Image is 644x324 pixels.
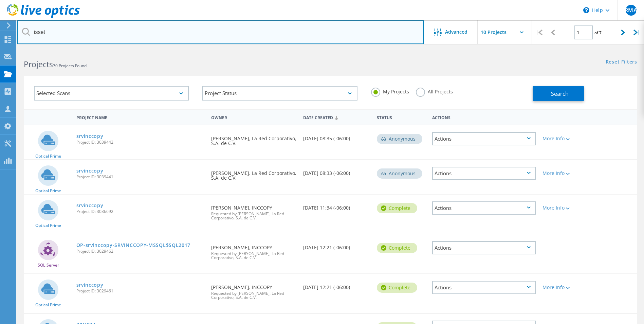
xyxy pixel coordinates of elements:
div: Complete [377,203,417,213]
div: [DATE] 12:21 (-06:00) [300,234,373,257]
div: [PERSON_NAME], La Red Corporativo, S.A. de C.V. [208,125,300,152]
div: Owner [208,111,300,123]
div: More Info [542,205,585,210]
div: Anonymous [377,168,422,179]
div: | [532,20,546,44]
div: Actions [429,111,539,123]
a: Reset Filters [606,59,637,65]
div: [PERSON_NAME], INCCOPY [208,234,300,267]
div: Status [373,111,429,123]
span: Requested by [PERSON_NAME], La Red Corporativo, S.A. de C.V. [211,252,296,260]
div: Actions [432,281,536,294]
div: Project Name [73,111,208,123]
span: of 7 [594,30,602,36]
span: Project ID: 3039441 [76,175,205,179]
span: 70 Projects Found [53,63,87,69]
div: | [630,20,644,44]
div: [PERSON_NAME], La Red Corporativo, S.A. de C.V. [208,160,300,187]
div: More Info [542,136,585,141]
div: More Info [542,285,585,290]
span: Project ID: 3039442 [76,140,205,144]
label: My Projects [371,88,409,94]
div: [PERSON_NAME], INCCOPY [208,274,300,306]
span: Requested by [PERSON_NAME], La Red Corporativo, S.A. de C.V. [211,291,296,300]
span: Requested by [PERSON_NAME], La Red Corporativo, S.A. de C.V. [211,212,296,220]
div: [DATE] 08:35 (-06:00) [300,125,373,148]
span: Advanced [445,30,467,34]
div: Project Status [202,86,357,101]
span: Project ID: 3036692 [76,210,205,214]
a: srvinccopy [76,168,104,173]
span: Project ID: 3029461 [76,289,205,293]
a: srvinccopy [76,134,104,139]
span: Optical Prime [35,189,61,193]
a: srvinccopy [76,203,104,208]
a: Live Optics Dashboard [7,14,80,19]
a: OP-srvinccopy-SRVINCCOPY-MSSQL$SQL2017 [76,243,191,248]
svg: \n [583,7,589,13]
div: Complete [377,243,417,253]
div: [DATE] 11:34 (-06:00) [300,195,373,217]
div: Anonymous [377,134,422,144]
span: SQL Server [38,263,59,267]
div: Actions [432,167,536,180]
div: [PERSON_NAME], INCCOPY [208,195,300,227]
label: All Projects [416,88,453,94]
div: Actions [432,201,536,215]
input: Search projects by name, owner, ID, company, etc [17,20,424,44]
a: srvinccopy [76,283,104,287]
button: Search [533,86,584,101]
div: Selected Scans [34,86,189,101]
div: Actions [432,241,536,254]
span: Project ID: 3029462 [76,249,205,253]
b: Projects [24,59,53,70]
div: Complete [377,283,417,293]
div: [DATE] 12:21 (-06:00) [300,274,373,296]
span: Optical Prime [35,154,61,158]
span: RMA [625,7,637,13]
span: Optical Prime [35,303,61,307]
div: More Info [542,171,585,176]
div: Actions [432,132,536,145]
div: Date Created [300,111,373,124]
div: [DATE] 08:33 (-06:00) [300,160,373,182]
span: Search [551,90,569,97]
span: Optical Prime [35,223,61,228]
